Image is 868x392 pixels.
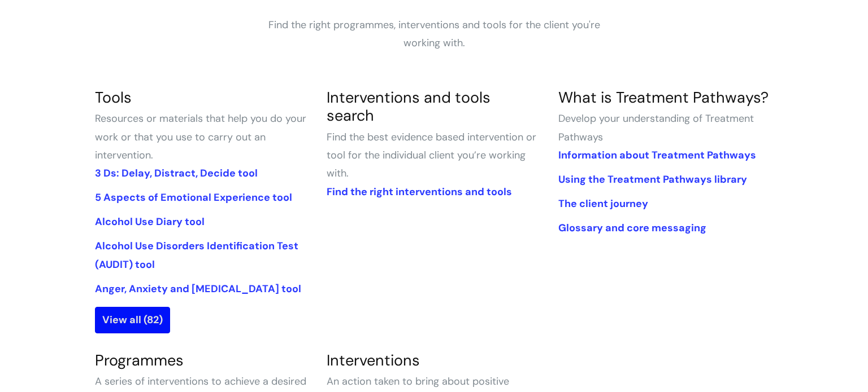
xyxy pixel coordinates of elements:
a: Glossary and core messaging [558,221,706,235]
span: Resources or materials that help you do your work or that you use to carry out an intervention. [95,112,306,162]
span: Develop your understanding of Treatment Pathways [558,112,754,143]
span: Find the best evidence based intervention or tool for the individual client you’re working with. [327,130,536,180]
a: Alcohol Use Diary tool [95,215,205,228]
a: Interventions [327,350,420,370]
a: Find the right interventions and tools [327,185,512,199]
a: Information about Treatment Pathways [558,148,756,162]
a: Alcohol Use Disorders Identification Test (AUDIT) tool [95,239,298,271]
a: 5 Aspects of Emotional Experience tool [95,191,292,204]
a: The client journey [558,197,648,210]
a: View all (82) [95,307,170,333]
a: 3 Ds: Delay, Distract, Decide tool [95,166,258,180]
a: Using the Treatment Pathways library [558,173,747,186]
p: Find the right programmes, interventions and tools for the client you're working with. [264,16,604,52]
a: Anger, Anxiety and [MEDICAL_DATA] tool [95,282,301,296]
a: Interventions and tools search [327,87,491,125]
a: Programmes [95,350,184,370]
a: What is Treatment Pathways? [558,87,769,107]
a: Tools [95,87,132,107]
